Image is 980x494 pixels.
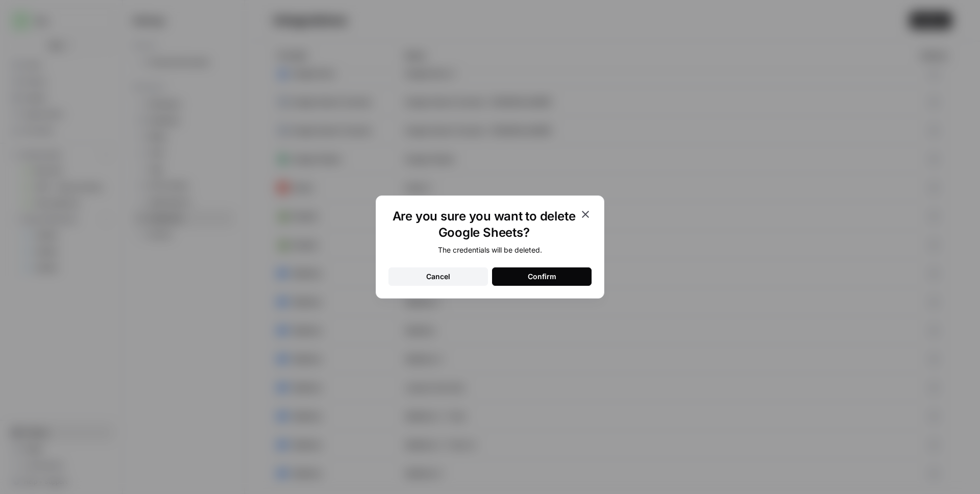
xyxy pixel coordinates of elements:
[426,271,450,282] div: Cancel
[388,245,592,255] div: The credentials will be deleted.
[528,271,556,282] div: Confirm
[388,208,579,241] h1: Are you sure you want to delete Google Sheets?
[388,267,488,286] button: Cancel
[492,267,592,286] button: Confirm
